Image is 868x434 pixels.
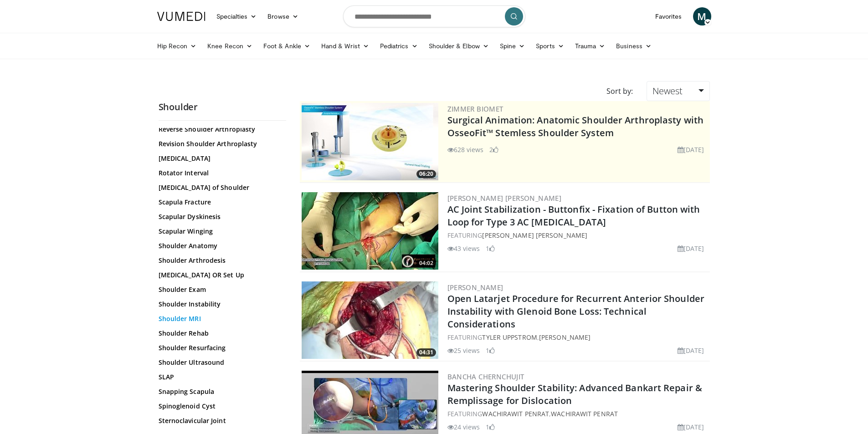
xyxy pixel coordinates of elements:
a: Specialties [211,7,262,26]
a: Sternoclavicular Joint [159,416,282,425]
a: 04:02 [302,192,438,270]
img: 84e7f812-2061-4fff-86f6-cdff29f66ef4.300x170_q85_crop-smart_upscale.jpg [302,103,438,180]
a: Wachirawit Penrat [551,409,618,418]
a: [PERSON_NAME] [PERSON_NAME] [447,194,562,203]
a: Surgical Animation: Anatomic Shoulder Arthroplasty with OsseoFit™ Stemless Shoulder System [447,114,704,139]
a: M [693,7,711,26]
a: Wachirawit Penrat [482,409,549,418]
span: 04:02 [416,259,436,267]
a: Spine [494,37,530,55]
a: 04:31 [302,281,438,359]
div: FEATURING [447,230,708,240]
span: 04:31 [416,348,436,357]
a: Bancha Chernchujit [447,372,524,381]
a: [PERSON_NAME] [447,283,503,292]
a: Hand & Wrist [316,37,375,55]
input: Search topics, interventions [343,5,525,27]
a: Shoulder Exam [159,285,282,294]
li: 628 views [447,145,484,154]
a: Mastering Shoulder Stability: Advanced Bankart Repair & Remplissage for Dislocation [447,382,703,407]
span: 06:20 [416,170,436,178]
a: Newest [647,81,709,101]
a: Knee Recon [202,37,258,55]
a: Scapular Winging [159,227,282,236]
li: [DATE] [678,145,704,154]
a: Favorites [650,7,688,26]
a: AC Joint Stabilization - Buttonfix - Fixation of Button with Loop for Type 3 AC [MEDICAL_DATA] [447,203,700,228]
a: Zimmer Biomet [447,104,503,113]
div: Sort by: [600,81,640,101]
a: Revision Shoulder Arthroplasty [159,139,282,148]
a: Shoulder Instability [159,300,282,309]
a: 06:20 [302,103,438,180]
a: Shoulder & Elbow [423,37,494,55]
li: 24 views [447,422,480,432]
a: Business [611,37,657,55]
h2: Shoulder [159,101,286,113]
div: FEATURING , [447,332,708,342]
img: 2b2da37e-a9b6-423e-b87e-b89ec568d167.300x170_q85_crop-smart_upscale.jpg [302,281,438,359]
a: [MEDICAL_DATA] of Shoulder [159,183,282,192]
li: 1 [486,244,495,253]
li: 25 views [447,346,480,355]
a: Shoulder Ultrasound [159,358,282,367]
a: [PERSON_NAME] [PERSON_NAME] [482,231,587,240]
a: Scapula Fracture [159,198,282,207]
a: Trauma [570,37,611,55]
a: Foot & Ankle [258,37,316,55]
span: Newest [652,85,683,97]
a: Rotator Interval [159,168,282,178]
li: [DATE] [678,346,704,355]
a: Tyler Uppstrom [482,333,537,342]
a: Scapular Dyskinesis [159,212,282,221]
a: [MEDICAL_DATA] OR Set Up [159,271,282,280]
a: SLAP [159,373,282,382]
li: 1 [486,346,495,355]
a: Spinoglenoid Cyst [159,402,282,411]
a: Reverse Shoulder Arthroplasty [159,125,282,134]
li: 1 [486,422,495,432]
a: Shoulder Anatomy [159,241,282,250]
img: VuMedi Logo [157,12,205,21]
a: [MEDICAL_DATA] [159,154,282,163]
li: 2 [489,145,498,154]
a: Snapping Scapula [159,387,282,396]
li: [DATE] [678,244,704,253]
a: Browse [262,7,304,26]
a: Open Latarjet Procedure for Recurrent Anterior Shoulder Instability with Glenoid Bone Loss: Techn... [447,292,705,330]
a: Shoulder Rehab [159,329,282,338]
a: Shoulder Resurfacing [159,343,282,352]
div: FEATURING , [447,409,708,419]
img: c2f644dc-a967-485d-903d-283ce6bc3929.300x170_q85_crop-smart_upscale.jpg [302,192,438,270]
a: Hip Recon [152,37,202,55]
a: [PERSON_NAME] [539,333,591,342]
a: Sports [530,37,570,55]
a: Pediatrics [375,37,423,55]
li: [DATE] [678,422,704,432]
a: Shoulder Arthrodesis [159,256,282,265]
li: 43 views [447,244,480,253]
a: Shoulder MRI [159,314,282,323]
